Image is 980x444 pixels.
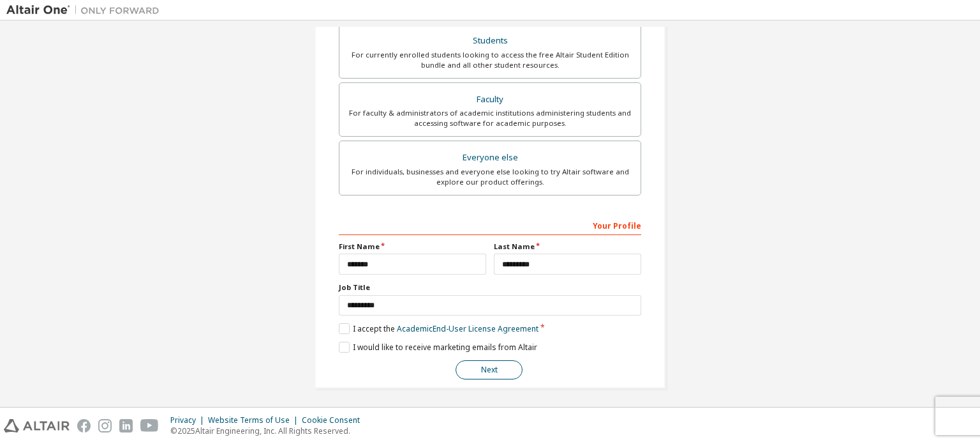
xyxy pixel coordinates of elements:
[339,282,641,293] label: Job Title
[77,419,91,433] img: facebook.svg
[347,149,633,167] div: Everyone else
[98,419,112,433] img: instagram.svg
[339,323,538,334] label: I accept the
[397,323,538,334] a: Academic End-User License Agreement
[456,360,523,379] button: Next
[339,342,537,353] label: I would like to receive marketing emails from Altair
[494,241,641,252] label: Last Name
[119,419,133,433] img: linkedin.svg
[140,419,159,433] img: youtube.svg
[347,91,633,109] div: Faculty
[347,32,633,50] div: Students
[347,50,633,70] div: For currently enrolled students looking to access the free Altair Student Edition bundle and all ...
[170,425,367,436] p: © 2025 Altair Engineering, Inc. All Rights Reserved.
[4,419,70,433] img: altair_logo.svg
[347,167,633,187] div: For individuals, businesses and everyone else looking to try Altair software and explore our prod...
[339,215,641,235] div: Your Profile
[208,415,302,425] div: Website Terms of Use
[170,415,208,425] div: Privacy
[302,415,367,425] div: Cookie Consent
[347,108,633,128] div: For faculty & administrators of academic institutions administering students and accessing softwa...
[6,4,166,17] img: Altair One
[339,241,486,252] label: First Name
